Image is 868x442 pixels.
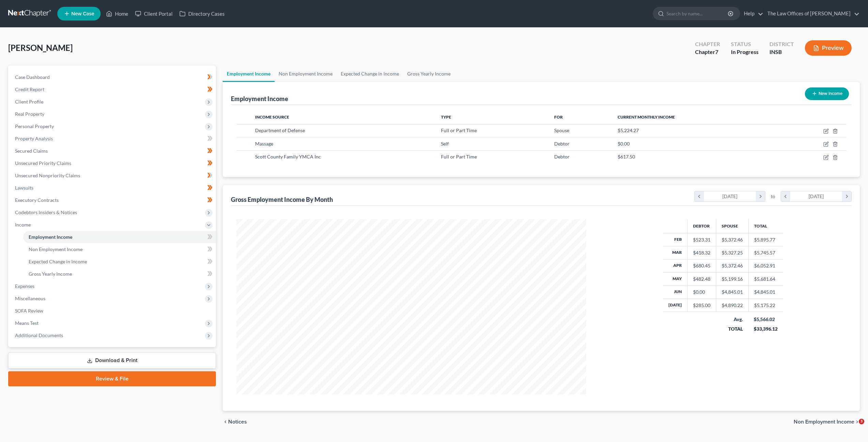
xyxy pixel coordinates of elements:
span: 7 [715,49,718,55]
span: Additional Documents [15,332,63,338]
div: $4,845.01 [722,289,743,295]
a: Employment Income [223,66,275,82]
span: Full or Part Time [441,127,477,133]
td: $4,845.01 [748,286,783,299]
button: Non Employment Income chevron_right [794,419,860,425]
span: Codebtors Insiders & Notices [15,209,77,215]
span: $617.50 [618,154,635,160]
span: Personal Property [15,123,54,129]
div: $482.48 [693,276,710,282]
span: Gross Yearly Income [29,271,72,277]
span: Massage [255,141,273,147]
a: Executory Contracts [10,194,216,206]
span: Executory Contracts [15,197,59,203]
span: Property Analysis [15,136,53,141]
a: Lawsuits [10,182,216,194]
iframe: Intercom live chat [845,419,861,435]
th: Feb [663,233,688,246]
span: Current Monthly Income [618,114,675,120]
div: TOTAL [721,326,743,332]
div: $418.32 [693,249,710,256]
span: Credit Report [15,86,44,92]
th: [DATE] [663,299,688,312]
div: Chapter [695,48,720,56]
a: Unsecured Nonpriority Claims [10,169,216,182]
span: $5,224.27 [618,127,639,133]
a: SOFA Review [10,305,216,317]
a: Gross Yearly Income [403,66,455,82]
div: $0.00 [693,289,710,295]
span: Lawsuits [15,185,33,191]
div: INSB [769,48,794,56]
th: Jun [663,286,688,299]
div: [DATE] [704,191,756,202]
div: $5,372.46 [722,236,743,243]
div: [DATE] [790,191,842,202]
span: SOFA Review [15,308,43,314]
i: chevron_left [223,419,228,425]
td: $5,681.64 [748,273,783,286]
td: $5,745.57 [748,246,783,259]
a: Secured Claims [10,145,216,157]
td: $5,895.77 [748,233,783,246]
span: Unsecured Nonpriority Claims [15,172,80,178]
span: Notices [228,419,247,425]
span: Scott County Family YMCA Inc [255,154,321,160]
span: Income Source [255,114,289,120]
button: chevron_left Notices [223,419,247,425]
span: For [554,114,563,120]
button: New Income [805,87,849,100]
button: Preview [805,40,852,56]
i: chevron_left [695,191,704,202]
span: Secured Claims [15,148,48,154]
span: Expected Change in Income [29,259,87,264]
span: Income [15,222,31,227]
span: Real Property [15,111,44,117]
span: New Case [71,11,94,16]
span: Spouse [554,127,569,133]
span: to [771,193,775,200]
span: Employment Income [29,234,72,240]
a: Employment Income [23,231,216,243]
th: Mar [663,246,688,259]
span: Expenses [15,283,34,289]
th: May [663,273,688,286]
span: Case Dashboard [15,74,50,80]
div: $4,890.22 [722,302,743,309]
a: Home [103,8,132,20]
a: Property Analysis [10,133,216,145]
a: Expected Change in Income [337,66,403,82]
i: chevron_right [842,191,851,202]
span: [PERSON_NAME] [8,43,73,53]
td: $5,175.22 [748,299,783,312]
div: $680.45 [693,262,710,269]
a: Client Portal [132,8,176,20]
div: $5,566.02 [754,316,778,323]
span: Means Test [15,320,39,326]
div: District [769,40,794,48]
span: Type [441,114,451,120]
th: Apr [663,259,688,272]
a: Case Dashboard [10,71,216,83]
div: $5,372.46 [722,262,743,269]
span: $0.00 [618,141,630,147]
span: 3 [859,419,864,424]
a: The Law Offices of [PERSON_NAME] [764,8,859,20]
div: Chapter [695,40,720,48]
a: Download & Print [8,353,216,369]
div: $5,199.16 [722,276,743,282]
span: Self [441,141,449,147]
th: Debtor [687,219,716,233]
div: Avg. [721,316,743,323]
div: $523.31 [693,236,710,243]
span: Debtor [554,141,570,147]
a: Non Employment Income [275,66,337,82]
div: $33,396.12 [754,326,778,332]
span: Debtor [554,154,570,160]
div: In Progress [731,48,759,56]
a: Expected Change in Income [23,255,216,268]
span: Non Employment Income [29,246,83,252]
a: Help [740,8,763,20]
div: $285.00 [693,302,710,309]
div: $5,327.25 [722,249,743,256]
